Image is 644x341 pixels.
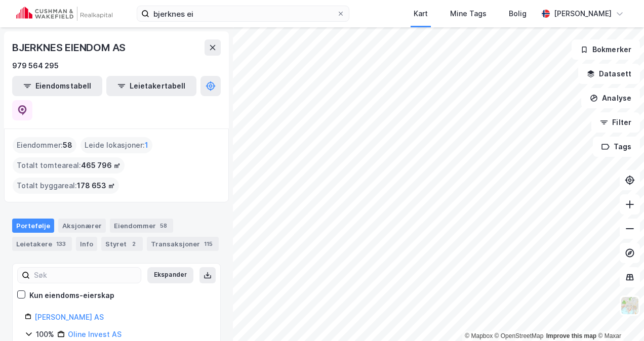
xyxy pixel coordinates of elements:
[202,239,215,249] div: 115
[465,332,493,339] a: Mapbox
[509,8,527,20] div: Bolig
[572,39,640,60] button: Bokmerker
[145,139,148,151] span: 1
[129,239,139,249] div: 2
[12,219,54,233] div: Portefølje
[158,221,169,231] div: 58
[149,6,337,21] input: Søk på adresse, matrikkel, gårdeiere, leietakere eller personer
[16,7,112,21] img: cushman-wakefield-realkapital-logo.202ea83816669bd177139c58696a8fa1.svg
[34,313,104,321] a: [PERSON_NAME] AS
[76,237,97,251] div: Info
[63,139,72,151] span: 58
[81,159,120,172] span: 465 796 ㎡
[414,8,428,20] div: Kart
[578,64,640,84] button: Datasett
[77,180,115,192] span: 178 653 ㎡
[450,8,487,20] div: Mine Tags
[495,332,544,339] a: OpenStreetMap
[106,76,196,96] button: Leietakertabell
[12,39,128,56] div: BJERKNES EIENDOM AS
[546,332,596,339] a: Improve this map
[58,219,106,233] div: Aksjonærer
[12,60,59,72] div: 979 564 295
[593,292,644,341] div: Kontrollprogram for chat
[110,219,173,233] div: Eiendommer
[13,157,125,174] div: Totalt tomteareal :
[12,76,102,96] button: Eiendomstabell
[147,237,219,251] div: Transaksjoner
[13,137,76,153] div: Eiendommer :
[54,239,68,249] div: 133
[147,267,193,283] button: Ekspander
[554,8,612,20] div: [PERSON_NAME]
[593,292,644,341] iframe: Chat Widget
[36,328,54,340] div: 100%
[80,137,152,153] div: Leide lokasjoner :
[30,268,141,283] input: Søk
[68,330,122,338] a: Oline Invest AS
[591,112,640,133] button: Filter
[12,237,72,251] div: Leietakere
[101,237,143,251] div: Styret
[593,137,640,157] button: Tags
[13,178,119,194] div: Totalt byggareal :
[29,289,114,302] div: Kun eiendoms-eierskap
[581,88,640,108] button: Analyse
